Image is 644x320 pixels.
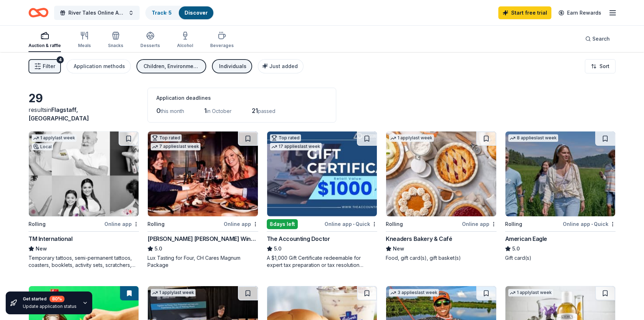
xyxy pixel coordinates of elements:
[68,9,125,17] span: River Tales Online Auction
[185,10,208,16] a: Discover
[267,131,377,216] img: Image for The Accounting Doctor
[505,254,616,262] div: Gift card(s)
[28,4,48,21] a: Home
[43,62,55,71] span: Filter
[23,296,77,302] div: Get started
[386,131,496,216] img: Image for Kneaders Bakery & Café
[28,220,46,228] div: Rolling
[156,107,161,114] span: 0
[151,289,196,296] div: 1 apply last week
[144,62,201,71] div: Children, Environment & Sustainability, Education
[148,131,258,216] img: Image for Cooper's Hawk Winery and Restaurants
[36,244,47,253] span: New
[389,289,439,296] div: 3 applies last week
[512,244,520,253] span: 5.0
[212,59,252,73] button: Individuals
[585,59,616,73] button: Sort
[28,131,139,269] a: Image for TM International1 applylast weekLocalRollingOnline appTM InternationalNewTemporary tatt...
[267,131,377,269] a: Image for The Accounting DoctorTop rated17 applieslast week8days leftOnline app•QuickThe Accounti...
[28,105,139,123] div: results
[389,134,434,142] div: 1 apply last week
[270,134,301,141] div: Top rated
[177,43,193,48] div: Alcohol
[140,29,160,52] button: Desserts
[140,43,160,48] div: Desserts
[145,6,214,20] button: Track· 5Discover
[386,131,496,262] a: Image for Kneaders Bakery & Café1 applylast weekRollingOnline appKneaders Bakery & CaféNewFood, g...
[57,56,64,63] div: 4
[267,234,330,243] div: The Accounting Doctor
[386,254,496,262] div: Food, gift card(s), gift basket(s)
[28,59,61,73] button: Filter4
[599,62,609,71] span: Sort
[324,220,377,228] div: Online app Quick
[258,108,275,114] span: passed
[462,220,497,228] div: Online app
[554,6,606,19] a: Earn Rewards
[108,29,123,52] button: Snacks
[508,289,553,296] div: 1 apply last week
[28,29,61,52] button: Auction & raffle
[269,63,298,69] span: Just added
[267,254,377,269] div: A $1,000 Gift Certificate redeemable for expert tax preparation or tax resolution services—recipi...
[28,254,139,269] div: Temporary tattoos, semi-permanent tattoos, coasters, booklets, activity sets, scratchers, ColorUp...
[32,134,77,142] div: 1 apply last week
[386,220,403,228] div: Rolling
[32,143,53,150] div: Local
[210,43,234,48] div: Beverages
[67,59,131,73] button: Application methods
[50,296,64,302] div: 80 %
[267,219,298,229] div: 8 days left
[29,131,139,216] img: Image for TM International
[28,106,89,122] span: Flagstaff, [GEOGRAPHIC_DATA]
[274,244,281,253] span: 5.0
[28,106,89,122] span: in
[147,220,165,228] div: Rolling
[78,43,91,48] div: Meals
[580,32,616,46] button: Search
[54,6,140,20] button: River Tales Online Auction
[386,234,452,243] div: Kneaders Bakery & Café
[505,131,615,216] img: Image for American Eagle
[219,62,246,71] div: Individuals
[393,244,404,253] span: New
[592,35,610,43] span: Search
[151,143,201,150] div: 7 applies last week
[505,234,547,243] div: American Eagle
[156,94,327,102] div: Application deadlines
[151,134,182,141] div: Top rated
[207,108,232,114] span: in October
[258,59,303,73] button: Just added
[147,234,258,243] div: [PERSON_NAME] [PERSON_NAME] Winery and Restaurants
[204,107,207,114] span: 1
[508,134,558,142] div: 8 applies last week
[74,62,125,71] div: Application methods
[563,220,616,228] div: Online app Quick
[505,131,616,262] a: Image for American Eagle8 applieslast weekRollingOnline app•QuickAmerican Eagle5.0Gift card(s)
[136,59,206,73] button: Children, Environment & Sustainability, Education
[270,143,322,150] div: 17 applies last week
[505,220,522,228] div: Rolling
[28,91,139,105] div: 29
[104,220,139,228] div: Online app
[498,6,551,19] a: Start free trial
[108,43,123,48] div: Snacks
[78,29,91,52] button: Meals
[147,131,258,269] a: Image for Cooper's Hawk Winery and RestaurantsTop rated7 applieslast weekRollingOnline app[PERSON...
[152,10,172,16] a: Track· 5
[28,234,73,243] div: TM International
[155,244,162,253] span: 5.0
[252,107,258,114] span: 21
[591,221,593,227] span: •
[224,220,258,228] div: Online app
[161,108,184,114] span: this month
[177,29,193,52] button: Alcohol
[23,304,77,309] div: Update application status
[28,43,61,48] div: Auction & raffle
[147,254,258,269] div: Lux Tasting for Four, CH Cares Magnum Package
[353,221,354,227] span: •
[210,29,234,52] button: Beverages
